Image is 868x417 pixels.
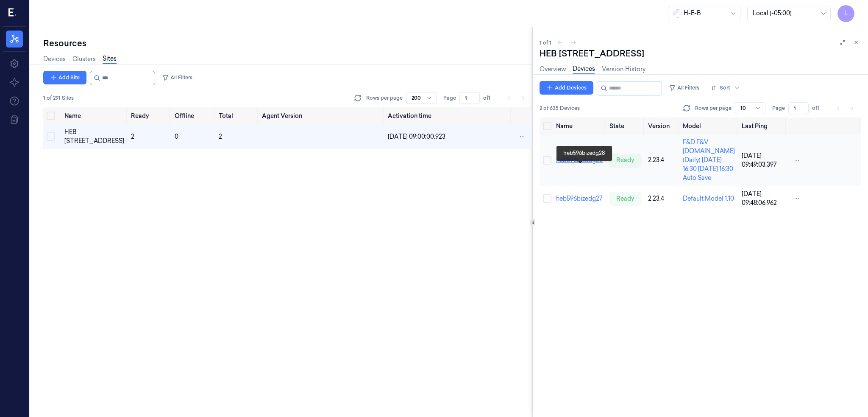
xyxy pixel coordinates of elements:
span: Page [772,104,785,112]
th: Last Ping [738,118,787,134]
p: Rows per page [695,104,732,112]
span: Page [443,94,456,102]
th: Total [215,107,259,124]
div: [DATE] 09:49:03.397 [742,151,783,169]
span: 2 [131,133,134,140]
th: Model [679,118,738,134]
a: Version History [602,65,645,74]
th: Name [553,118,606,134]
div: 2.23.4 [648,156,676,165]
th: Ready [128,107,171,124]
div: [DATE] 09:48:06.962 [742,190,783,207]
span: [DATE] 09:00:00.923 [388,133,445,140]
button: All Filters [665,81,703,95]
th: Version [645,118,679,134]
div: F&D F&V [DOMAIN_NAME] (Daily) [DATE] 16:30 [DATE] 16:30 Auto Save [683,138,735,182]
button: Select all [47,112,55,120]
div: 2.23.4 [648,194,676,203]
th: State [606,118,645,134]
a: Devices [573,64,595,74]
span: of 1 [812,104,826,112]
th: Name [61,107,128,124]
span: 0 [175,133,178,140]
button: Select row [543,156,551,165]
a: Clusters [72,55,96,64]
th: Offline [171,107,215,124]
button: All Filters [159,71,196,84]
button: Select all [543,122,551,130]
button: L [837,5,854,22]
a: Devices [43,55,66,64]
span: 1 of 1 [540,39,551,46]
span: of 1 [483,94,497,102]
button: Select row [543,194,551,203]
button: Add Site [43,71,86,84]
div: ready [609,192,641,205]
th: Activation time [384,107,512,124]
div: ready [609,154,641,167]
button: Select row [47,132,55,141]
th: Agent Version [259,107,384,124]
nav: pagination [504,92,529,104]
a: heb596bizedg28 [556,156,603,164]
button: Add Devices [540,81,593,95]
span: 1 of 291 Sites [43,94,74,102]
span: 2 of 635 Devices [540,104,580,112]
span: 2 [219,133,222,140]
div: HEB [STREET_ADDRESS] [540,48,644,59]
a: Sites [103,54,117,64]
a: heb596bizedg27 [556,195,603,202]
a: Overview [540,65,566,74]
div: HEB [STREET_ADDRESS] [64,128,124,146]
nav: pagination [832,102,858,114]
div: Resources [43,37,532,49]
div: Default Model 1.10 [683,194,735,203]
p: Rows per page [366,94,403,102]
